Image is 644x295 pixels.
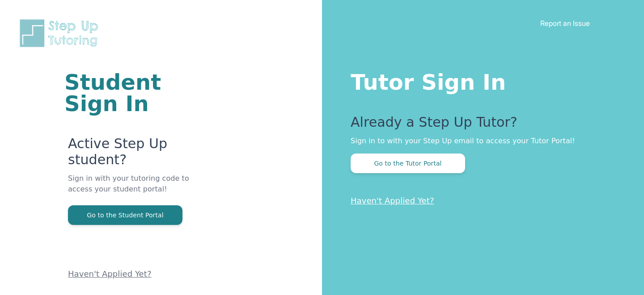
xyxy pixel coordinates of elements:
p: Sign in to with your Step Up email to access your Tutor Portal! [351,136,608,146]
a: Haven't Applied Yet? [68,269,152,278]
h1: Student Sign In [64,71,215,114]
a: Report an Issue [540,19,590,28]
p: Active Step Up student? [68,136,215,173]
img: Step Up Tutoring horizontal logo [18,18,104,49]
h1: Tutor Sign In [351,68,608,93]
a: Go to the Tutor Portal [351,159,465,167]
a: Go to the Student Portal [68,211,182,219]
button: Go to the Tutor Portal [351,154,465,173]
p: Already a Step Up Tutor? [351,114,608,136]
p: Sign in with your tutoring code to access your student portal! [68,173,215,205]
a: Haven't Applied Yet? [351,196,434,205]
button: Go to the Student Portal [68,205,182,225]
